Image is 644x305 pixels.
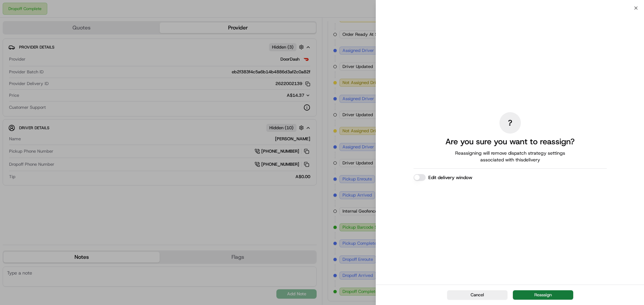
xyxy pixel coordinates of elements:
button: Cancel [447,290,507,300]
h2: Are you sure you want to reassign? [445,136,575,147]
div: ? [499,112,521,134]
button: Reassign [513,290,573,300]
label: Edit delivery window [428,174,472,181]
span: Reassigning will remove dispatch strategy settings associated with this delivery [446,150,575,163]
